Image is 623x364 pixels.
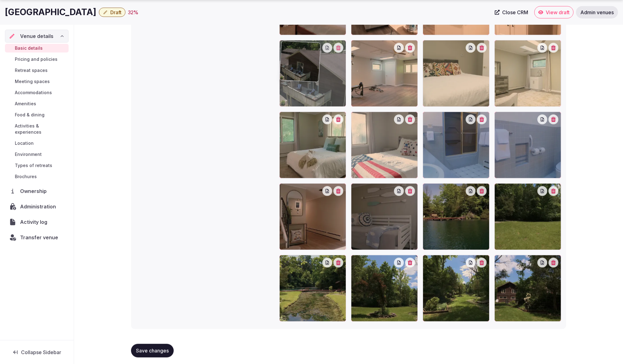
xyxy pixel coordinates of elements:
[5,99,69,108] a: Amenities
[351,183,418,250] div: house_12.png
[576,6,618,19] a: Admin venues
[15,123,66,135] span: Activities & experiences
[20,32,53,40] span: Venue details
[280,41,320,82] img: house_balcony_50.png
[15,45,43,51] span: Basic details
[5,122,69,136] a: Activities & experiences
[5,150,69,159] a: Environment
[5,55,69,64] a: Pricing and policies
[423,112,489,178] div: house_bathroom1_39.png
[351,40,418,107] div: house_gym_41.png
[15,78,50,85] span: Meeting spaces
[128,9,138,16] button: 32%
[494,112,561,178] div: house_bathroom1_40.png
[15,90,52,96] span: Accommodations
[5,345,69,359] button: Collapse Sidebar
[279,112,346,178] div: house_bedroom5_35.png
[5,200,69,213] a: Administration
[20,218,50,226] span: Activity log
[15,112,44,118] span: Food & dining
[423,183,489,250] div: garden_09 (1).png
[15,140,34,146] span: Location
[5,139,69,148] a: Location
[279,183,346,250] div: house_11.png
[131,344,174,358] button: Save changes
[15,151,42,157] span: Environment
[5,111,69,119] a: Food & dining
[15,174,37,180] span: Brochures
[5,172,69,181] a: Brochures
[128,9,138,16] div: 32 %
[534,6,574,19] a: View draft
[20,203,58,210] span: Administration
[491,6,532,19] a: Close CRM
[494,40,561,107] div: house_bedroom6_44.png
[279,255,346,322] div: garden_08 (1).png
[15,101,36,107] span: Amenities
[423,255,489,322] div: garden_02.png
[494,255,561,322] div: garden_05 (2).png
[136,348,169,354] span: Save changes
[99,8,125,17] button: Draft
[5,185,69,198] a: Ownership
[5,88,69,97] a: Accommodations
[494,183,561,250] div: garden_07.png
[110,9,121,15] span: Draft
[21,349,61,355] span: Collapse Sidebar
[423,40,489,107] div: house_bedroom6_46.png
[20,187,49,195] span: Ownership
[5,44,69,52] a: Basic details
[351,112,418,178] div: house_bedroom4_32.png
[502,9,528,15] span: Close CRM
[5,231,69,244] button: Transfer venue
[20,234,58,241] span: Transfer venue
[15,162,52,169] span: Types of retreats
[5,66,69,75] a: Retreat spaces
[5,77,69,86] a: Meeting spaces
[546,9,570,15] span: View draft
[15,67,48,73] span: Retreat spaces
[5,6,96,18] h1: [GEOGRAPHIC_DATA]
[5,161,69,170] a: Types of retreats
[5,215,69,228] a: Activity log
[15,56,57,62] span: Pricing and policies
[351,255,418,322] div: garden_04.png
[279,40,346,107] div: house_balcony_50.png
[580,9,614,15] span: Admin venues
